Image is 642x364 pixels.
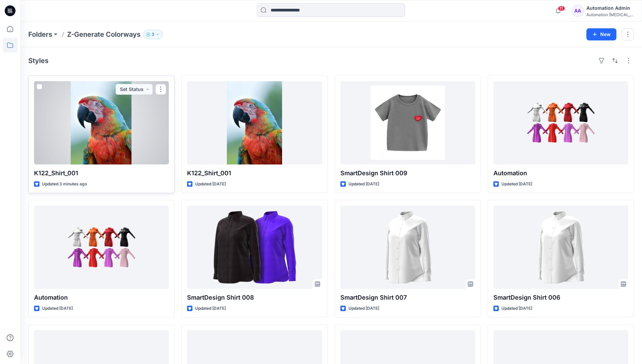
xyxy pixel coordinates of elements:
[34,293,169,302] p: Automation
[501,305,532,312] p: Updated [DATE]
[187,169,322,178] p: K122_Shirt_001
[187,293,322,302] p: SmartDesign Shirt 008
[348,305,379,312] p: Updated [DATE]
[493,81,628,164] a: Automation
[493,293,628,302] p: SmartDesign Shirt 006
[340,206,475,289] a: SmartDesign Shirt 007
[187,81,322,164] a: K122_Shirt_001
[493,169,628,178] p: Automation
[195,305,226,312] p: Updated [DATE]
[572,5,584,17] div: AA
[195,181,226,188] p: Updated [DATE]
[586,4,634,12] div: Automation Admin
[340,81,475,164] a: SmartDesign Shirt 009
[340,293,475,302] p: SmartDesign Shirt 007
[152,31,154,38] p: 3
[586,28,616,40] button: New
[340,169,475,178] p: SmartDesign Shirt 009
[501,181,532,188] p: Updated [DATE]
[586,12,634,17] div: Automation [MEDICAL_DATA]...
[34,206,169,289] a: Automation
[558,6,565,11] span: 11
[187,206,322,289] a: SmartDesign Shirt 008
[42,305,73,312] p: Updated [DATE]
[42,181,87,188] p: Updated 3 minutes ago
[143,30,163,39] button: 3
[28,57,49,65] h4: Styles
[34,169,169,178] p: K122_Shirt_001
[67,30,141,39] p: Z-Generate Colorways
[34,81,169,164] a: K122_Shirt_001
[348,181,379,188] p: Updated [DATE]
[28,30,52,39] a: Folders
[493,206,628,289] a: SmartDesign Shirt 006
